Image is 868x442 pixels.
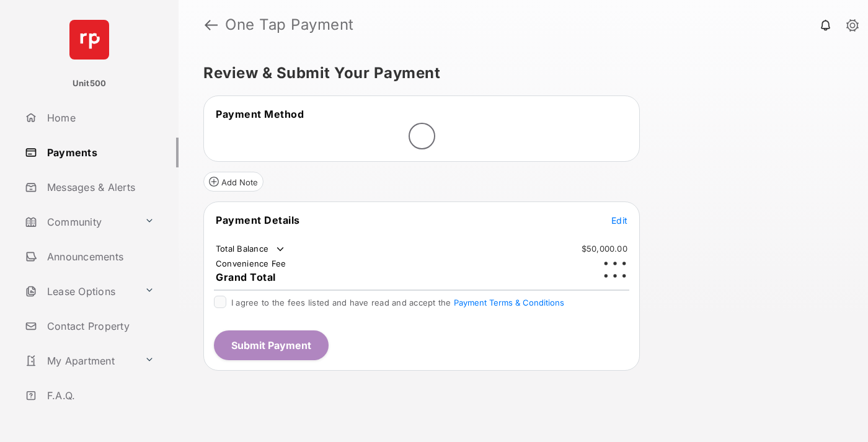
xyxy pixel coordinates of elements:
[215,243,286,255] td: Total Balance
[611,215,627,226] span: Edit
[20,311,179,341] a: Contact Property
[20,242,179,272] a: Announcements
[454,298,564,307] button: I agree to the fees listed and have read and accept the
[69,20,109,60] img: svg+xml;base64,PHN2ZyB4bWxucz0iaHR0cDovL3d3dy53My5vcmcvMjAwMC9zdmciIHdpZHRoPSI2NCIgaGVpZ2h0PSI2NC...
[215,258,287,269] td: Convenience Fee
[20,172,179,202] a: Messages & Alerts
[20,138,179,167] a: Payments
[73,77,107,90] p: Unit500
[581,243,628,254] td: $50,000.00
[216,108,304,120] span: Payment Method
[231,298,564,307] span: I agree to the fees listed and have read and accept the
[20,346,139,376] a: My Apartment
[216,271,276,283] span: Grand Total
[611,214,627,226] button: Edit
[20,207,139,237] a: Community
[216,214,300,226] span: Payment Details
[20,276,139,306] a: Lease Options
[203,172,263,192] button: Add Note
[20,103,179,133] a: Home
[203,66,833,81] h5: Review & Submit Your Payment
[214,330,329,360] button: Submit Payment
[225,17,354,32] strong: One Tap Payment
[20,381,179,410] a: F.A.Q.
